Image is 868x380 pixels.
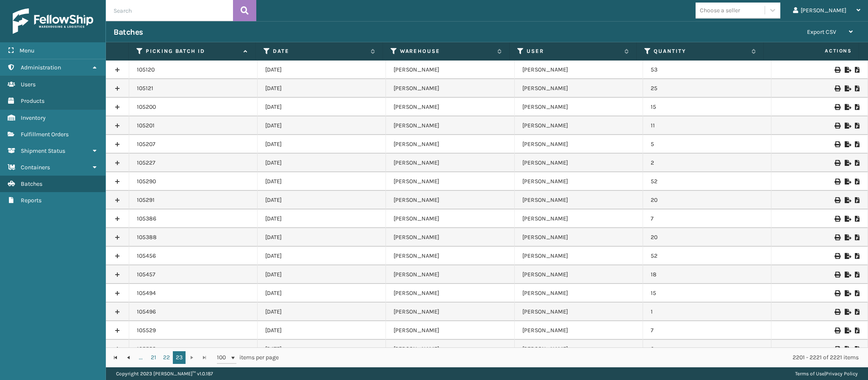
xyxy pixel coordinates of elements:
[855,197,860,203] i: Print Picklist
[855,104,860,110] i: Print Picklist
[855,85,860,91] i: Print Picklist
[845,346,850,352] i: Export to .xls
[845,67,850,73] i: Export to .xls
[116,367,213,380] p: Copyright 2023 [PERSON_NAME]™ v 1.0.187
[135,351,147,364] a: ...
[258,265,386,284] td: [DATE]
[129,284,258,303] td: 105494
[386,98,514,116] td: [PERSON_NAME]
[766,44,857,58] span: Actions
[515,340,643,358] td: [PERSON_NAME]
[845,216,850,222] i: Export to .xls
[795,371,824,377] a: Terms of Use
[129,116,258,135] td: 105201
[386,154,514,172] td: [PERSON_NAME]
[855,141,860,147] i: Print Picklist
[855,216,860,222] i: Print Picklist
[515,191,643,209] td: [PERSON_NAME]
[643,303,771,321] td: 1
[386,135,514,154] td: [PERSON_NAME]
[643,135,771,154] td: 5
[258,191,386,209] td: [DATE]
[855,290,860,296] i: Print Picklist
[515,321,643,340] td: [PERSON_NAME]
[845,179,850,184] i: Export to .xls
[386,265,514,284] td: [PERSON_NAME]
[643,191,771,209] td: 20
[258,340,386,358] td: [DATE]
[835,272,840,278] i: Print Picklist Labels
[291,353,859,362] div: 2201 - 2221 of 2221 items
[258,154,386,172] td: [DATE]
[845,328,850,333] i: Export to .xls
[835,309,840,315] i: Print Picklist Labels
[643,321,771,340] td: 7
[386,247,514,265] td: [PERSON_NAME]
[835,123,840,129] i: Print Picklist Labels
[21,164,50,171] span: Containers
[515,172,643,191] td: [PERSON_NAME]
[515,79,643,98] td: [PERSON_NAME]
[258,303,386,321] td: [DATE]
[258,135,386,154] td: [DATE]
[129,154,258,172] td: 105227
[386,61,514,79] td: [PERSON_NAME]
[845,123,850,129] i: Export to .xls
[643,154,771,172] td: 2
[258,172,386,191] td: [DATE]
[643,98,771,116] td: 15
[835,85,840,91] i: Print Picklist Labels
[855,234,860,240] i: Print Picklist
[643,340,771,358] td: 9
[160,351,173,364] a: 22
[835,290,840,296] i: Print Picklist Labels
[845,309,850,315] i: Export to .xls
[258,209,386,228] td: [DATE]
[129,61,258,79] td: 105120
[21,97,44,105] span: Products
[21,147,65,154] span: Shipment Status
[386,228,514,247] td: [PERSON_NAME]
[515,265,643,284] td: [PERSON_NAME]
[855,179,860,184] i: Print Picklist
[654,47,747,55] label: Quantity
[173,351,186,364] a: 23
[21,81,36,88] span: Users
[112,354,119,361] span: Go to the first page
[125,354,132,361] span: Go to the previous page
[21,64,61,71] span: Administration
[855,253,860,259] i: Print Picklist
[515,61,643,79] td: [PERSON_NAME]
[515,247,643,265] td: [PERSON_NAME]
[21,180,42,187] span: Batches
[386,191,514,209] td: [PERSON_NAME]
[122,351,135,364] a: Go to the previous page
[400,47,494,55] label: Warehouse
[129,247,258,265] td: 105456
[129,209,258,228] td: 105386
[835,346,840,352] i: Print Picklist Labels
[795,367,858,380] div: |
[258,79,386,98] td: [DATE]
[855,309,860,315] i: Print Picklist
[129,191,258,209] td: 105291
[845,197,850,203] i: Export to .xls
[386,340,514,358] td: [PERSON_NAME]
[835,253,840,259] i: Print Picklist Labels
[129,228,258,247] td: 105388
[515,135,643,154] td: [PERSON_NAME]
[845,141,850,147] i: Export to .xls
[643,284,771,303] td: 15
[258,284,386,303] td: [DATE]
[114,27,143,37] h3: Batches
[258,247,386,265] td: [DATE]
[643,265,771,284] td: 18
[845,253,850,259] i: Export to .xls
[386,172,514,191] td: [PERSON_NAME]
[835,141,840,147] i: Print Picklist Labels
[515,209,643,228] td: [PERSON_NAME]
[826,371,858,377] a: Privacy Policy
[258,116,386,135] td: [DATE]
[835,216,840,222] i: Print Picklist Labels
[515,98,643,116] td: [PERSON_NAME]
